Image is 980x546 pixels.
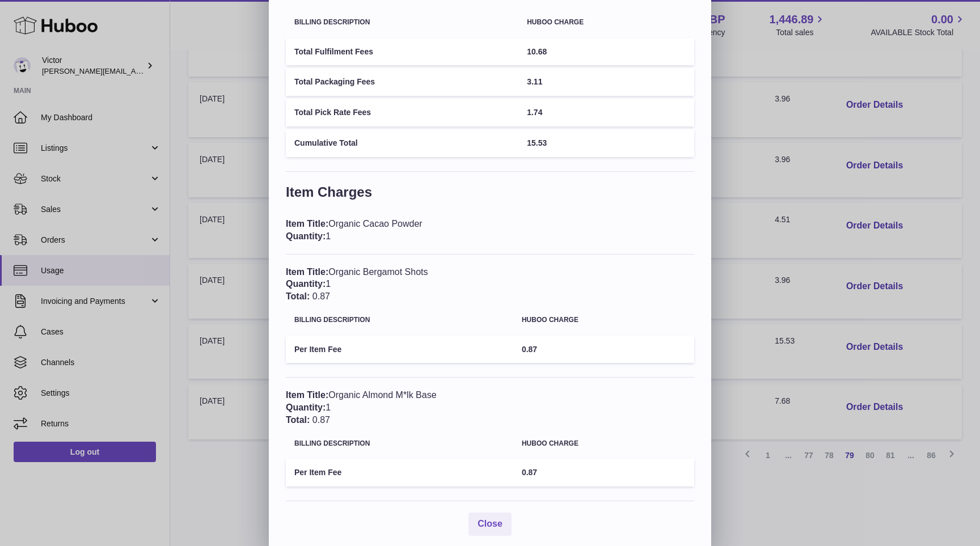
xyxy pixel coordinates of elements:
button: Close [468,513,512,536]
th: Huboo charge [513,431,694,456]
span: Quantity: [286,231,326,241]
td: Total Fulfilment Fees [286,38,518,66]
td: Per Item Fee [286,459,513,486]
span: Quantity: [286,279,326,289]
th: Billing Description [286,308,513,332]
span: 15.53 [527,138,547,147]
td: Total Packaging Fees [286,68,518,96]
span: 10.68 [527,47,547,56]
th: Billing Description [286,10,518,35]
td: Per Item Fee [286,336,513,363]
h3: Item Charges [286,183,694,207]
span: Close [478,519,502,528]
div: Organic Bergamot Shots 1 [286,266,694,303]
div: Organic Almond M*lk Base 1 [286,389,694,426]
th: Huboo charge [518,10,694,35]
span: Total: [286,291,310,301]
th: Huboo charge [513,308,694,332]
span: 3.11 [527,77,542,86]
span: 0.87 [522,345,537,354]
span: Item Title: [286,267,328,277]
span: 1.74 [527,108,542,117]
div: Organic Cacao Powder 1 [286,218,694,242]
span: Item Title: [286,219,328,228]
th: Billing Description [286,431,513,456]
td: Total Pick Rate Fees [286,99,518,126]
td: Cumulative Total [286,129,518,157]
span: Quantity: [286,403,326,412]
span: Item Title: [286,390,328,400]
span: Total: [286,415,310,425]
span: 0.87 [312,415,330,425]
span: 0.87 [312,291,330,301]
span: 0.87 [522,468,537,477]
